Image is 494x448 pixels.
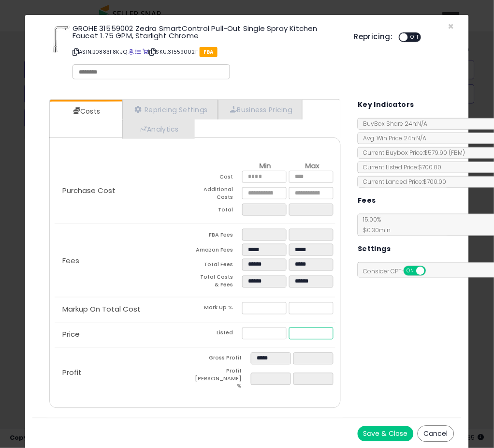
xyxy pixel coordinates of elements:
[218,100,303,119] a: Business Pricing
[195,186,242,204] td: Additional Costs
[358,426,414,442] button: Save & Close
[195,328,242,343] td: Listed
[55,257,195,265] p: Fees
[358,178,446,186] span: Current Landed Price: $700.00
[122,119,194,139] a: Analytics
[73,25,340,39] h3: GROHE 31559002 Zedra SmartControl Pull-Out Single Spray Kitchen Faucet 1.75 GPM, Starlight Chrome
[424,149,465,157] span: $579.90
[195,302,242,317] td: Mark Up %
[50,102,121,121] a: Costs
[354,33,393,41] h5: Repricing:
[195,259,242,274] td: Total Fees
[358,119,427,128] span: BuyBox Share 24h: N/A
[449,149,465,157] span: ( FBM )
[143,48,148,56] a: Your listing only
[55,187,195,194] p: Purchase Cost
[55,331,195,339] p: Price
[425,267,440,275] span: OFF
[358,215,391,234] span: 15.00 %
[200,47,218,57] span: FBA
[358,226,391,234] span: $0.30 min
[448,19,454,33] span: ×
[405,267,417,275] span: ON
[195,244,242,259] td: Amazon Fees
[358,194,376,207] h5: Fees
[358,99,414,111] h5: Key Indicators
[195,171,242,186] td: Cost
[418,426,454,442] button: Cancel
[242,162,289,171] th: Min
[195,353,251,368] td: Gross Profit
[122,100,218,119] a: Repricing Settings
[47,25,76,54] img: 213Myp-ZW7L._SL60_.jpg
[358,134,426,142] span: Avg. Win Price 24h: N/A
[55,369,195,377] p: Profit
[195,229,242,244] td: FBA Fees
[408,33,423,42] span: OFF
[129,48,134,56] a: BuyBox page
[358,149,465,157] span: Current Buybox Price:
[358,243,391,255] h5: Settings
[195,204,242,219] td: Total
[55,306,195,314] p: Markup On Total Cost
[358,268,439,276] span: Consider CPT:
[195,274,242,292] td: Total Costs & Fees
[289,162,336,171] th: Max
[73,44,340,60] p: ASIN: B0883F8KJQ | SKU: 31559002F
[195,368,251,393] td: Profit [PERSON_NAME] %
[358,163,441,171] span: Current Listed Price: $700.00
[136,48,141,56] a: All offer listings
